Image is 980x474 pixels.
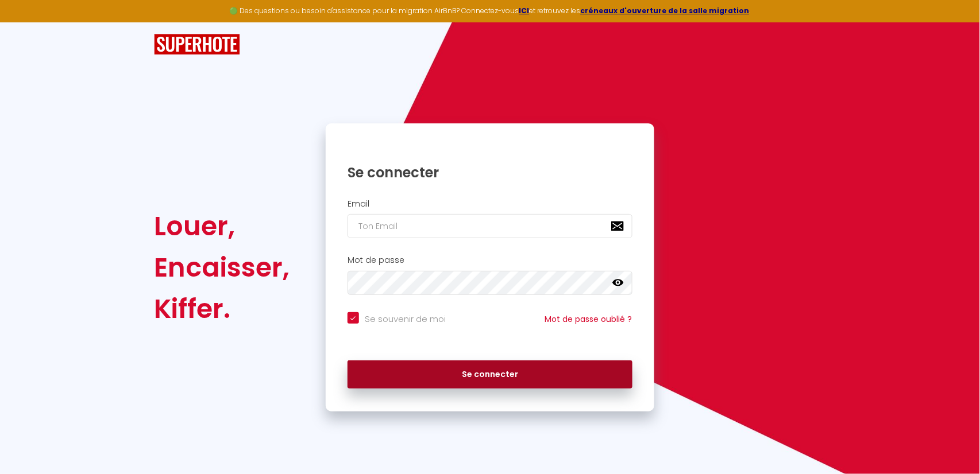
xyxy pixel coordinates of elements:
img: SuperHote logo [154,34,240,55]
button: Se connecter [348,360,632,389]
input: Ton Email [348,214,632,238]
a: créneaux d'ouverture de la salle migration [581,6,750,15]
a: Mot de passe oublié ? [545,313,632,325]
a: ICI [519,6,530,15]
div: Kiffer. [154,288,290,329]
h2: Email [348,199,632,209]
h1: Se connecter [348,164,632,181]
div: Louer, [154,205,290,247]
h2: Mot de passe [348,255,632,265]
button: Ouvrir le widget de chat LiveChat [9,5,44,39]
div: Encaisser, [154,247,290,288]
